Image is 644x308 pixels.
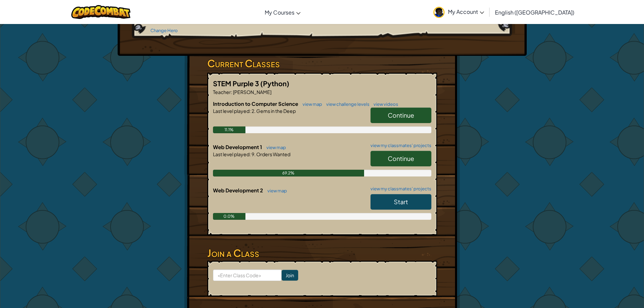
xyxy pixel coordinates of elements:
[207,56,437,71] h3: Current Classes
[213,100,299,107] span: Introduction to Computer Science
[256,151,290,157] span: Orders Wanted
[213,170,364,176] div: 69.2%
[492,3,578,21] a: English ([GEOGRAPHIC_DATA])
[282,270,298,281] input: Join
[213,213,246,220] div: 0.0%
[71,5,130,19] img: CodeCombat logo
[213,108,249,114] span: Last level played
[249,151,251,157] span: :
[448,8,484,15] span: My Account
[495,9,574,16] span: English ([GEOGRAPHIC_DATA])
[265,9,294,16] span: My Courses
[232,89,271,95] span: [PERSON_NAME]
[213,144,263,150] span: Web Development 1
[256,108,296,114] span: Gems in the Deep
[433,7,445,18] img: avatar
[260,79,289,88] span: (Python)
[231,89,232,95] span: :
[251,108,256,114] span: 2.
[261,3,304,21] a: My Courses
[323,101,369,107] a: view challenge levels
[213,269,282,281] input: <Enter Class Code>
[430,1,487,23] a: My Account
[263,145,286,150] a: view map
[213,151,249,157] span: Last level played
[150,28,178,33] a: Change Hero
[213,126,246,133] div: 11.1%
[207,245,437,261] h3: Join a Class
[249,108,251,114] span: :
[388,155,414,162] span: Continue
[370,101,398,107] a: view videos
[299,101,322,107] a: view map
[251,151,256,157] span: 9.
[388,111,414,119] span: Continue
[213,187,264,193] span: Web Development 2
[213,79,260,88] span: STEM Purple 3
[264,188,287,193] a: view map
[213,89,231,95] span: Teacher
[367,143,431,148] a: view my classmates' projects
[394,198,408,206] span: Start
[367,187,431,191] a: view my classmates' projects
